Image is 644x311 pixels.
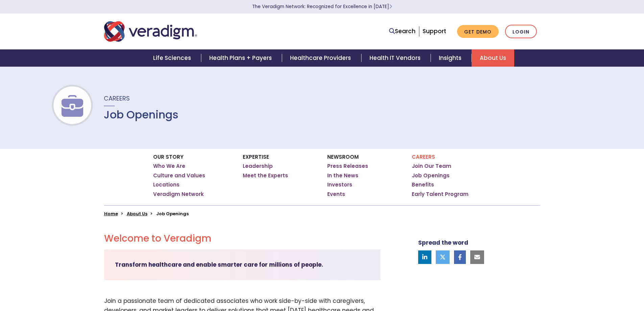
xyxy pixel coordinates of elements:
[412,191,469,198] a: Early Talent Program
[457,25,499,38] a: Get Demo
[472,49,514,67] a: About Us
[145,49,201,67] a: Life Sciences
[115,261,323,269] strong: Transform healthcare and enable smarter care for millions of people.
[104,20,197,43] img: Veradigm logo
[104,94,130,103] span: Careers
[104,210,118,217] a: Home
[327,163,368,170] a: Press Releases
[127,210,147,217] a: About Us
[201,49,282,67] a: Health Plans + Payers
[418,239,468,247] strong: Spread the word
[327,191,345,198] a: Events
[153,172,205,179] a: Culture and Values
[423,27,446,35] a: Support
[431,49,472,67] a: Insights
[243,163,273,170] a: Leadership
[505,25,537,39] a: Login
[282,49,361,67] a: Healthcare Providers
[412,163,451,170] a: Join Our Team
[252,3,392,10] a: The Veradigm Network: Recognized for Excellence in [DATE]Learn More
[104,233,380,244] h2: Welcome to Veradigm
[361,49,431,67] a: Health IT Vendors
[243,172,288,179] a: Meet the Experts
[389,27,415,36] a: Search
[153,163,185,170] a: Who We Are
[104,108,178,121] h1: Job Openings
[327,181,352,188] a: Investors
[327,172,358,179] a: In the News
[412,172,450,179] a: Job Openings
[153,181,180,188] a: Locations
[412,181,434,188] a: Benefits
[153,191,204,198] a: Veradigm Network
[389,3,392,10] span: Learn More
